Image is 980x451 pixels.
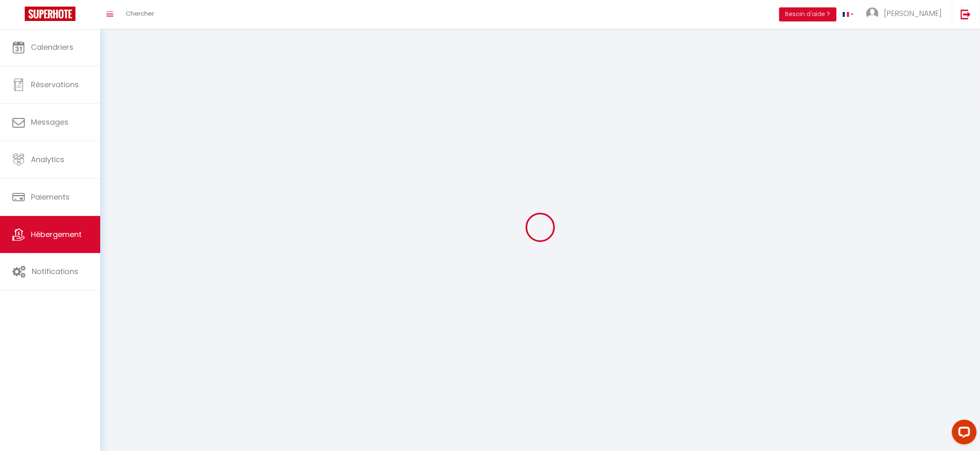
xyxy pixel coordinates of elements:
[31,42,73,52] span: Calendriers
[25,7,75,21] img: Super Booking
[884,8,942,19] span: [PERSON_NAME]
[866,7,879,20] img: ...
[31,192,70,202] span: Paiements
[31,117,68,127] span: Messages
[31,154,64,165] span: Analytics
[945,416,980,451] iframe: LiveChat chat widget
[126,9,154,18] span: Chercher
[779,7,837,21] button: Besoin d'aide ?
[961,9,971,19] img: logout
[32,266,78,277] span: Notifications
[31,229,82,239] span: Hébergement
[31,79,79,90] span: Réservations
